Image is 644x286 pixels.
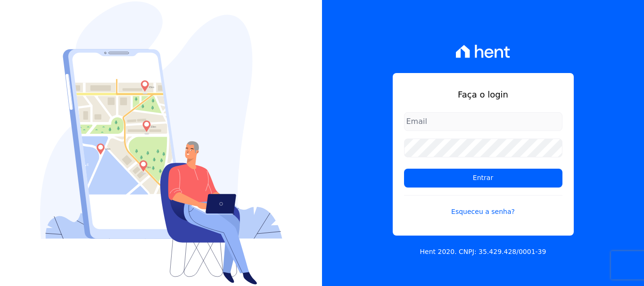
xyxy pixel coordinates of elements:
[404,169,562,188] input: Entrar
[404,112,562,131] input: Email
[420,247,546,257] p: Hent 2020. CNPJ: 35.429.428/0001-39
[404,195,562,217] a: Esqueceu a senha?
[404,88,562,101] h1: Faça o login
[40,1,282,285] img: Login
